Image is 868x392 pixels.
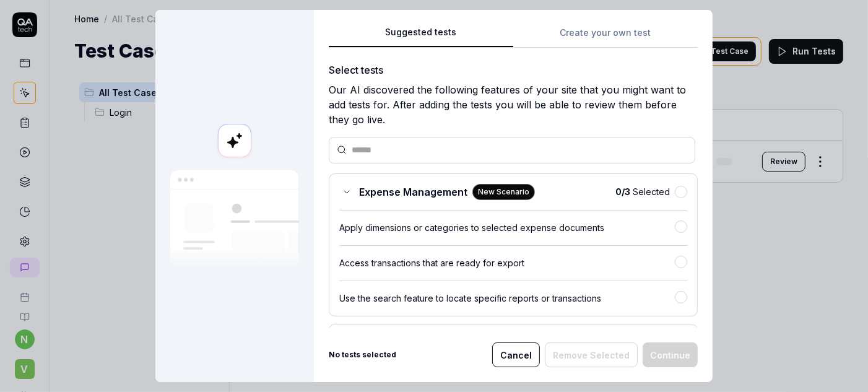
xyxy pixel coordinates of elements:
div: Access transactions that are ready for export [339,256,675,269]
div: Apply dimensions or categories to selected expense documents [339,221,675,234]
div: Our AI discovered the following features of your site that you might want to add tests for. After... [329,82,698,127]
span: Expense Management [359,185,467,199]
div: Select tests [329,63,698,77]
button: Create your own test [513,25,698,48]
b: No tests selected [329,349,396,360]
button: Remove Selected [545,342,638,367]
button: Continue [643,342,698,367]
span: Selected [615,185,670,198]
img: Our AI scans your site and suggests things to test [170,170,299,269]
div: New Scenario [472,184,535,200]
button: Cancel [492,342,540,367]
div: Use the search feature to locate specific reports or transactions [339,292,675,305]
button: Suggested tests [329,25,513,48]
b: 0 / 3 [615,186,630,197]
